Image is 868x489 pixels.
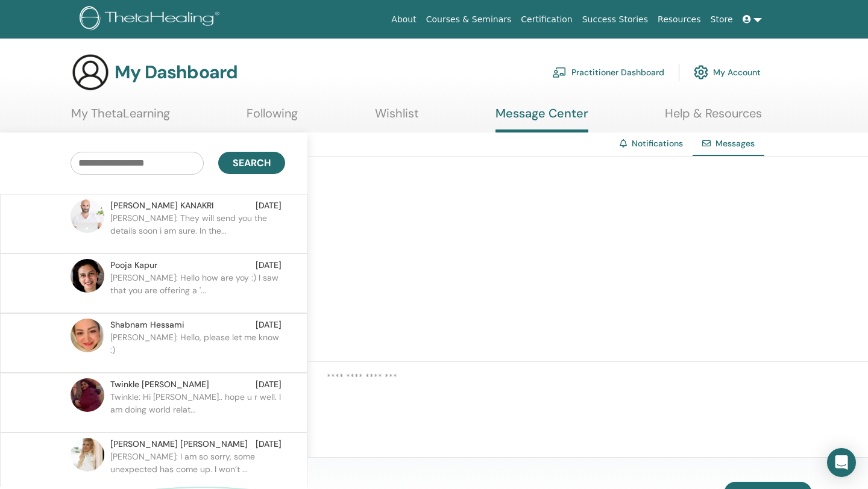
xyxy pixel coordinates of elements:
a: My Account [694,59,761,86]
div: Open Intercom Messenger [827,448,856,477]
img: cog.svg [694,62,708,83]
img: logo.png [80,6,224,33]
span: Search [233,157,271,169]
a: Certification [516,8,577,31]
a: Message Center [495,106,588,132]
button: Search [218,152,285,174]
span: [DATE] [256,378,281,391]
h3: My Dashboard [115,61,237,83]
span: [DATE] [256,199,281,212]
img: default.jpg [71,378,104,412]
p: [PERSON_NAME]: Hello, please let me know :) [110,331,285,367]
span: Messages [715,138,755,149]
a: About [386,8,421,31]
img: default.jpg [71,199,104,233]
img: default.jpg [71,319,104,352]
span: [DATE] [256,438,281,450]
a: Practitioner Dashboard [552,59,664,86]
p: [PERSON_NAME]: Hello how are yoy :) I saw that you are offering a '... [110,272,285,308]
a: Wishlist [375,106,419,129]
a: Success Stories [577,8,653,31]
p: Twinkle: Hi [PERSON_NAME].. hope u r well. I am doing world relat... [110,391,285,427]
a: Following [247,106,298,129]
a: Resources [653,8,706,31]
a: Store [706,8,738,31]
span: Twinkle [PERSON_NAME] [110,378,209,391]
span: [PERSON_NAME] [PERSON_NAME] [110,438,248,450]
a: My ThetaLearning [71,106,170,129]
a: Notifications [632,138,683,149]
span: [DATE] [256,319,281,331]
img: default.jpg [71,259,104,293]
span: Pooja Kapur [110,259,157,272]
a: Courses & Seminars [421,8,517,31]
span: [PERSON_NAME] KANAKRI [110,199,213,212]
img: chalkboard-teacher.svg [552,67,567,78]
img: generic-user-icon.jpg [71,53,110,92]
p: [PERSON_NAME]: They will send you the details soon i am sure. In the... [110,212,285,248]
span: Shabnam Hessami [110,319,184,331]
span: [DATE] [256,259,281,272]
p: [PERSON_NAME]: I am so sorry, some unexpected has come up. I won’t ... [110,450,285,487]
a: Help & Resources [665,106,762,129]
img: default.jpg [71,438,104,472]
